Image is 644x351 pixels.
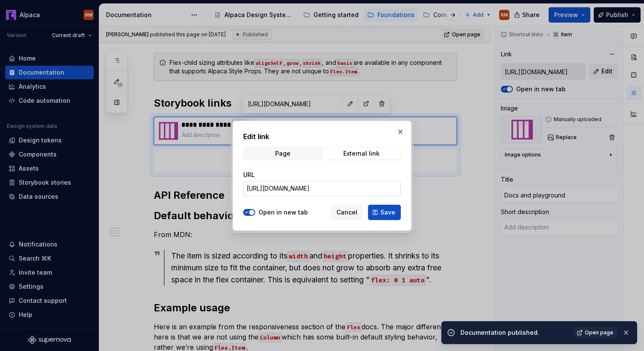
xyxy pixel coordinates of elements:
span: Cancel [336,208,357,217]
label: Open in new tab [259,208,308,217]
button: Save [368,205,401,220]
h2: Edit link [243,131,401,142]
span: Save [380,208,395,217]
div: Documentation published. [460,328,569,337]
div: External link [343,150,379,157]
div: Page [275,150,290,157]
span: Open page [585,329,613,336]
button: Cancel [331,205,363,220]
a: Open page [574,327,617,339]
label: URL [243,171,255,179]
input: https:// [243,181,401,196]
